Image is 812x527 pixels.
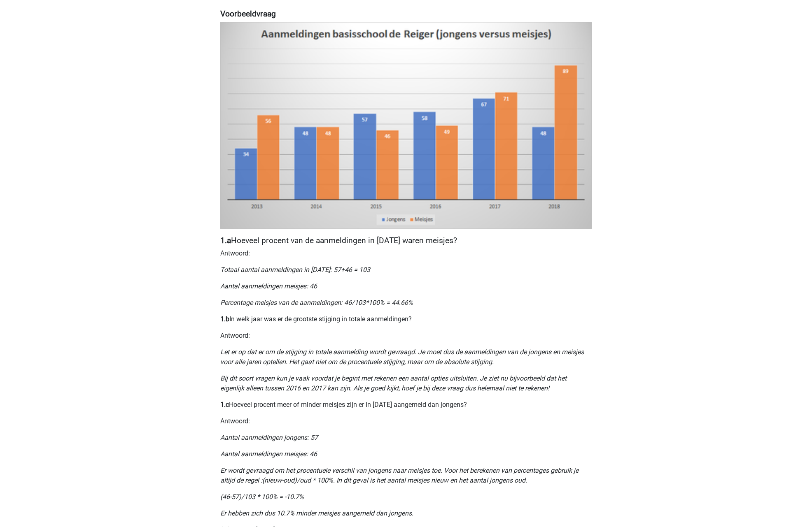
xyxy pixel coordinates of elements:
p: Antwoord: [220,416,592,426]
i: Er hebben zich dus 10.7% minder meisjes aangemeld dan jongens. [220,509,413,517]
i: Totaal aantal aanmeldingen in [DATE]: 57+46 = 103 [220,266,370,274]
i: Let er op dat er om de stijging in totale aanmelding wordt gevraagd. Je moet dus de aanmeldingen ... [220,348,584,366]
p: Antwoord: [220,248,592,258]
i: Er wordt gevraagd om het procentuele verschil van jongens naar meisjes toe. Voor het berekenen va... [220,467,579,484]
b: Voorbeeldvraag [220,9,276,19]
h4: Hoeveel procent van de aanmeldingen in [DATE] waren meisjes? [220,236,592,245]
b: 1.c [220,401,229,409]
i: Bij dit soort vragen kun je vaak voordat je begint met rekenen een aantal opties uitsluiten. Je z... [220,374,567,392]
img: numeriek-redeneren1.png [220,22,592,229]
p: In welk jaar was er de grootste stijging in totale aanmeldingen? [220,314,592,324]
i: Aantal aanmeldingen meisjes: 46 [220,450,317,458]
b: 1.b [220,315,229,323]
i: Aantal aanmeldingen meisjes: 46 [220,282,317,290]
i: Percentage meisjes van de aanmeldingen: 46/103*100% = 44.66% [220,299,413,306]
b: 1.a [220,236,231,245]
p: Antwoord: [220,331,592,341]
p: Hoeveel procent meer of minder meisjes zijn er in [DATE] aangemeld dan jongens? [220,400,592,410]
i: Aantal aanmeldingen jongens: 57 [220,434,318,441]
i: (46-57)/103 * 100% = -10.7% [220,493,304,501]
